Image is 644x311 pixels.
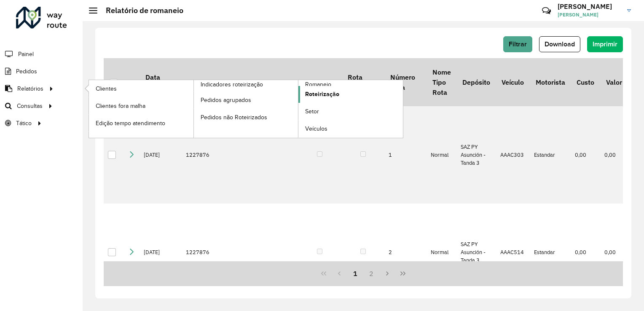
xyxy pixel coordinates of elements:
span: Indicadores roteirização [201,80,263,89]
span: Pedidos [16,67,37,76]
th: Custo [571,58,600,106]
th: Data Roteiro [140,58,182,106]
td: 0,00 [571,106,600,204]
th: Nome Tipo Rota [427,58,456,106]
td: AAAC303 [496,106,530,204]
td: SAZ PY Asunción - Tanda 3 [456,106,496,204]
span: Veículos [305,124,327,133]
td: 2 [384,204,427,301]
span: Setor [305,107,319,116]
span: [PERSON_NAME] [558,11,621,19]
td: 0,00 [600,106,628,204]
th: Exportado [298,58,342,106]
button: Imprimir [587,36,623,52]
span: Imprimir [593,40,617,48]
th: Depósito [456,58,496,106]
button: 1 [347,265,363,282]
td: 1227876 [182,106,224,204]
th: Número Rota [384,58,427,106]
td: 0,00 [571,204,600,301]
h3: [PERSON_NAME] [558,3,621,11]
th: Valor [600,58,628,106]
td: Estandar [530,204,571,301]
a: Pedidos agrupados [194,91,298,108]
th: Motorista [530,58,571,106]
div: Críticas? Dúvidas? Elogios? Sugestões? Entre em contato conosco! [441,3,529,25]
a: Clientes [89,80,193,97]
td: [DATE] [140,106,182,204]
a: Veículos [298,121,403,137]
span: Romaneio [305,80,331,89]
button: Download [539,36,580,52]
td: 1 [384,106,427,204]
td: Normal [427,106,456,204]
a: Setor [298,103,403,120]
span: Filtrar [509,40,527,48]
a: Pedidos não Roteirizados [194,109,298,126]
span: Pedidos não Roteirizados [201,113,267,122]
td: 1227876 [182,204,224,301]
span: Download [545,40,575,48]
a: Contato Rápido [537,2,555,20]
button: Filtrar [503,36,532,52]
span: Clientes [96,84,117,93]
button: 2 [363,265,379,282]
a: Edição tempo atendimento [89,115,193,131]
td: AAAC514 [496,204,530,301]
a: Clientes fora malha [89,97,193,114]
a: Romaneio [194,80,403,138]
td: 0,00 [600,204,628,301]
button: Last Page [395,265,411,282]
span: Roteirização [305,90,339,99]
span: Tático [16,119,32,128]
span: Relatórios [17,84,43,93]
th: Veículo [496,58,530,106]
td: SAZ PY Asunción - Tanda 3 [456,204,496,301]
span: Edição tempo atendimento [96,119,165,128]
th: Sessão [182,58,224,106]
th: Sessão Nome [224,58,298,106]
a: Indicadores roteirização [89,80,298,138]
span: Pedidos agrupados [201,96,251,105]
a: Roteirização [298,86,403,103]
h2: Relatório de romaneio [97,6,183,15]
td: [DATE] [140,204,182,301]
span: Painel [18,50,34,59]
span: Clientes fora malha [96,102,145,110]
span: Consultas [17,102,43,110]
button: Next Page [379,265,395,282]
td: Estandar [530,106,571,204]
td: Normal [427,204,456,301]
th: Rota otimizada [342,58,384,106]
